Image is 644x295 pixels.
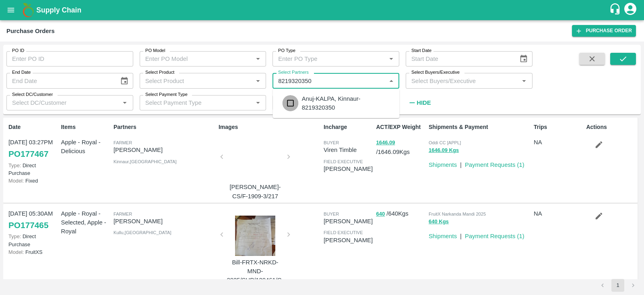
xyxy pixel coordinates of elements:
[302,94,393,112] div: Anuj-KALPA, Kinnaur-8219320350
[12,69,31,76] label: End Date
[324,164,373,173] p: [PERSON_NAME]
[8,209,58,218] p: [DATE] 05:30AM
[253,76,263,86] button: Open
[278,69,309,76] label: Select Partners
[572,25,636,37] a: Purchase Order
[8,123,58,131] p: Date
[324,123,373,131] p: Incharge
[219,123,320,131] p: Images
[411,48,431,54] label: Start Date
[534,123,583,131] p: Trips
[142,98,240,108] input: Select Payment Type
[9,98,118,108] input: Select DC/Customer
[145,48,165,54] label: PO Model
[8,178,24,184] span: Model:
[429,146,459,155] button: 1646.09 Kgs
[142,54,251,64] input: Enter PO Model
[61,138,110,156] p: Apple - Royal - Delicious
[516,51,531,66] button: Choose date
[611,279,624,292] button: page 1
[417,100,431,106] strong: Hide
[534,138,583,147] p: NA
[376,138,425,156] p: / 1646.09 Kgs
[595,279,641,292] nav: pagination navigation
[8,162,21,168] span: Type:
[6,26,55,36] div: Purchase Orders
[457,229,462,241] div: |
[6,51,133,66] input: Enter PO ID
[8,218,48,233] a: PO177465
[61,123,110,131] p: Items
[225,183,285,201] p: [PERSON_NAME]-CS/F-1909-3/217
[8,233,58,248] p: Direct Purchase
[120,98,130,108] button: Open
[145,69,174,76] label: Select Product
[114,230,171,235] span: Kullu , [GEOGRAPHIC_DATA]
[406,96,433,110] button: Hide
[376,123,425,131] p: ACT/EXP Weight
[8,138,58,147] p: [DATE] 03:27PM
[408,75,517,86] input: Select Buyers/Executive
[278,48,295,54] label: PO Type
[411,69,460,76] label: Select Buyers/Executive
[8,162,58,177] p: Direct Purchase
[253,54,263,64] button: Open
[114,217,215,226] p: [PERSON_NAME]
[61,209,110,236] p: Apple - Royal - Selected, Apple - Royal
[609,3,623,17] div: customer-support
[12,91,53,98] label: Select DC/Customer
[429,233,457,239] a: Shipments
[429,162,457,168] a: Shipments
[8,233,21,239] span: Type:
[376,210,385,219] button: 640
[324,140,339,145] span: buyer
[386,76,396,86] button: Close
[324,145,373,154] p: Viren Timble
[36,4,609,16] a: Supply Chain
[6,73,114,88] input: End Date
[429,212,486,216] span: FruitX Narkanda Mandi 2025
[142,75,251,86] input: Select Product
[623,2,638,19] div: account of current user
[8,249,24,255] span: Model:
[114,159,177,164] span: Kinnaur , [GEOGRAPHIC_DATA]
[8,147,48,161] a: PO177467
[324,212,339,216] span: buyer
[114,212,132,216] span: Farmer
[114,140,132,145] span: Farmer
[2,1,20,19] button: open drawer
[324,217,373,226] p: [PERSON_NAME]
[145,91,188,98] label: Select Payment Type
[376,209,425,218] p: / 640 Kgs
[519,76,529,86] button: Open
[324,159,363,164] span: field executive
[12,48,24,54] label: PO ID
[117,73,132,89] button: Choose date
[275,54,384,64] input: Enter PO Type
[8,177,58,185] p: Fixed
[429,123,530,131] p: Shipments & Payment
[457,157,462,169] div: |
[429,140,461,145] span: Oddi CC [APPL]
[324,230,363,235] span: field executive
[429,217,449,226] button: 640 Kgs
[253,98,263,108] button: Open
[386,54,396,64] button: Open
[36,6,81,14] b: Supply Chain
[225,258,285,294] p: Bill-FRTX-NRKD-MND-2025/SUP/120461/C-33
[114,145,215,154] p: [PERSON_NAME]
[8,248,58,256] p: FruitXS
[465,162,524,168] a: Payment Requests (1)
[275,75,384,86] input: Select Partners
[586,123,635,131] p: Actions
[324,236,373,245] p: [PERSON_NAME]
[534,209,583,218] p: NA
[406,51,513,66] input: Start Date
[20,2,36,18] img: logo
[114,123,215,131] p: Partners
[376,138,395,147] button: 1646.09
[465,233,524,239] a: Payment Requests (1)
